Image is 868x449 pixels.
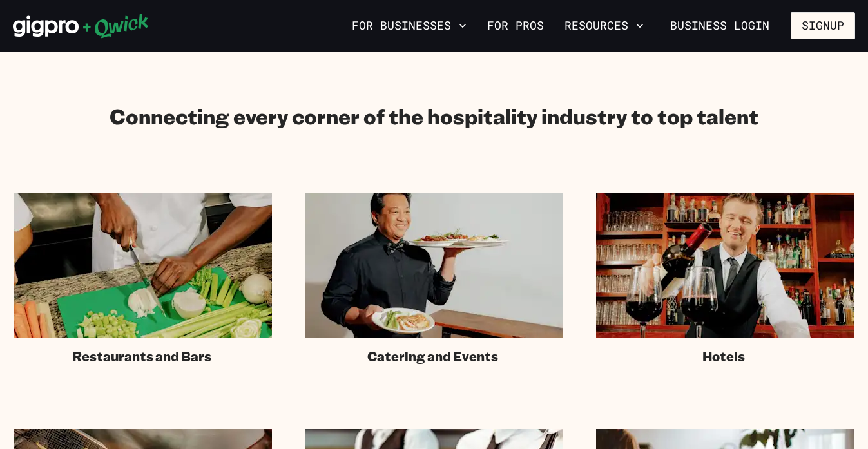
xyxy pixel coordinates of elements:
button: Signup [791,12,855,39]
span: Catering and Events [367,349,498,365]
a: Catering and Events [305,193,563,365]
a: For Pros [482,15,549,37]
a: Restaurants and Bars [14,193,272,365]
h2: Connecting every corner of the hospitality industry to top talent [110,103,758,129]
span: Hotels [702,349,745,365]
img: Catering staff carrying dishes. [305,193,563,338]
a: Business Login [659,12,780,39]
img: Hotel staff serving at bar [596,193,854,338]
img: Chef in kitchen [14,193,272,338]
button: Resources [559,15,649,37]
button: For Businesses [347,15,472,37]
span: Restaurants and Bars [72,349,211,365]
a: Hotels [596,193,854,365]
